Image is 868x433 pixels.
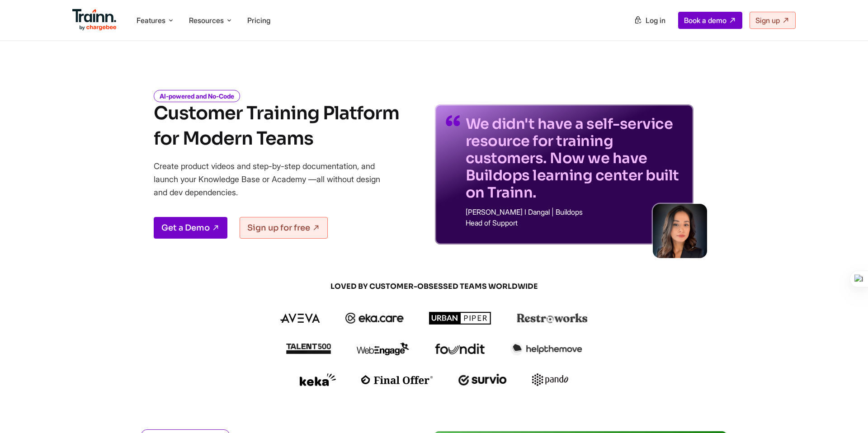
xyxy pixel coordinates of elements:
[434,344,485,354] img: foundit logo
[154,217,227,239] a: Get a Demo
[646,16,665,25] span: Log in
[189,15,224,25] span: Resources
[628,12,671,28] a: Log in
[429,312,491,325] img: urbanpiper logo
[755,16,780,25] span: Sign up
[286,343,331,354] img: talent500 logo
[466,115,683,201] p: We didn't have a self-service resource for training customers. Now we have Buildops learning cent...
[300,373,336,386] img: keka logo
[466,208,683,216] p: [PERSON_NAME] I Dangal | Buildops
[154,101,399,151] h1: Customer Training Platform for Modern Teams
[154,160,393,199] p: Create product videos and step-by-step documentation, and launch your Knowledge Base or Academy —...
[517,313,588,323] img: restroworks logo
[240,217,328,239] a: Sign up for free
[217,282,651,292] span: LOVED BY CUSTOMER-OBSESSED TEAMS WORLDWIDE
[72,9,117,31] img: Trainn Logo
[345,313,404,324] img: ekacare logo
[137,15,165,25] span: Features
[446,115,460,126] img: quotes-purple.41a7099.svg
[510,343,582,355] img: helpthemove logo
[684,16,726,25] span: Book a demo
[458,374,507,386] img: survio logo
[532,373,568,386] img: pando logo
[247,16,270,25] a: Pricing
[466,219,683,226] p: Head of Support
[154,90,240,102] i: AI-powered and No-Code
[357,343,409,355] img: webengage logo
[653,204,707,258] img: sabina-buildops.d2e8138.png
[750,12,796,29] a: Sign up
[361,375,433,384] img: finaloffer logo
[280,314,320,323] img: aveva logo
[678,12,742,29] a: Book a demo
